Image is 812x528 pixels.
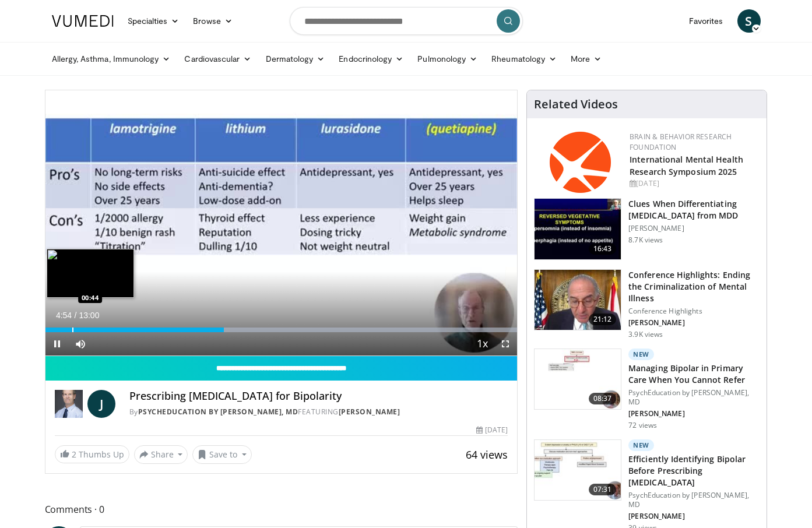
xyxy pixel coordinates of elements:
a: Dermatology [259,47,332,71]
input: Search topics, interventions [290,7,523,35]
button: Mute [69,332,92,355]
a: Brain & Behavior Research Foundation [630,132,732,152]
div: [DATE] [630,178,757,189]
img: 93ffff33-031b-405f-9290-bb3092a202dd.150x105_q85_crop-smart_upscale.jpg [535,349,621,410]
img: a6520382-d332-4ed3-9891-ee688fa49237.150x105_q85_crop-smart_upscale.jpg [535,199,621,259]
span: 13:00 [79,311,99,320]
a: Specialties [121,9,187,33]
h3: Managing Bipolar in Primary Care When You Cannot Refer [628,362,760,386]
a: Pulmonology [410,47,484,71]
a: Cardiovascular [177,47,258,71]
a: Allergy, Asthma, Immunology [45,47,178,71]
a: Favorites [682,9,730,33]
video-js: Video Player [45,90,518,356]
p: New [628,439,654,451]
a: Endocrinology [332,47,410,71]
a: 21:12 Conference Highlights: Ending the Criminalization of Mental Illness Conference Highlights [... [534,269,760,339]
a: More [564,47,609,71]
button: Save to [192,445,252,464]
a: J [87,390,115,418]
h4: Related Videos [534,97,618,111]
a: Rheumatology [484,47,564,71]
span: 4:54 [56,311,72,320]
div: [DATE] [476,425,508,435]
img: 1419e6f0-d69a-482b-b3ae-1573189bf46e.150x105_q85_crop-smart_upscale.jpg [535,270,621,330]
button: Playback Rate [470,332,494,355]
h3: Conference Highlights: Ending the Criminalization of Mental Illness [628,269,760,304]
img: PsychEducation by James Phelps, MD [55,390,83,418]
span: / [75,311,77,320]
a: [PERSON_NAME] [339,407,400,417]
img: bb766ca4-1a7a-496c-a5bd-5a4a5d6b6623.150x105_q85_crop-smart_upscale.jpg [535,440,621,501]
p: New [628,349,654,360]
a: S [737,9,761,33]
a: International Mental Health Research Symposium 2025 [630,154,743,177]
p: 8.7K views [628,235,663,245]
button: Fullscreen [494,332,517,355]
h4: Prescribing [MEDICAL_DATA] for Bipolarity [129,390,508,403]
span: 64 views [466,448,508,462]
p: 3.9K views [628,330,663,339]
span: 08:37 [589,393,617,404]
h3: Efficiently Identifying Bipolar Before Prescribing [MEDICAL_DATA] [628,453,760,488]
span: 16:43 [589,243,617,255]
button: Pause [45,332,69,355]
a: 08:37 New Managing Bipolar in Primary Care When You Cannot Refer PsychEducation by [PERSON_NAME],... [534,349,760,430]
img: 6bc95fc0-882d-4061-9ebb-ce70b98f0866.png.150x105_q85_autocrop_double_scale_upscale_version-0.2.png [550,132,611,193]
p: 72 views [628,421,657,430]
img: image.jpeg [47,249,134,298]
a: 2 Thumbs Up [55,445,129,463]
span: Comments 0 [45,502,518,517]
p: Conference Highlights [628,307,760,316]
button: Share [134,445,188,464]
div: By FEATURING [129,407,508,417]
p: [PERSON_NAME] [628,224,760,233]
p: [PERSON_NAME] [628,409,760,418]
p: PsychEducation by [PERSON_NAME], MD [628,388,760,407]
h3: Clues When Differentiating [MEDICAL_DATA] from MDD [628,198,760,221]
a: 16:43 Clues When Differentiating [MEDICAL_DATA] from MDD [PERSON_NAME] 8.7K views [534,198,760,260]
span: 2 [72,449,76,460]
p: [PERSON_NAME] [628,318,760,328]
span: 21:12 [589,314,617,325]
span: 07:31 [589,484,617,495]
a: Browse [186,9,240,33]
img: VuMedi Logo [52,15,114,27]
a: PsychEducation by [PERSON_NAME], MD [138,407,298,417]
p: PsychEducation by [PERSON_NAME], MD [628,491,760,509]
p: [PERSON_NAME] [628,512,760,521]
div: Progress Bar [45,328,518,332]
